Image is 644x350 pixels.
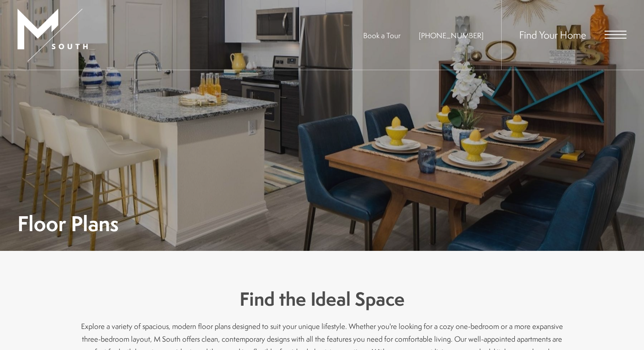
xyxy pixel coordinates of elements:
[18,9,88,61] img: MSouth
[419,30,484,40] span: [PHONE_NUMBER]
[18,214,119,233] h1: Floor Plans
[363,30,400,40] a: Book a Tour
[519,28,586,42] a: Find Your Home
[81,286,563,312] h3: Find the Ideal Space
[419,30,484,40] a: Call Us at 813-570-8014
[605,31,626,39] button: Open Menu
